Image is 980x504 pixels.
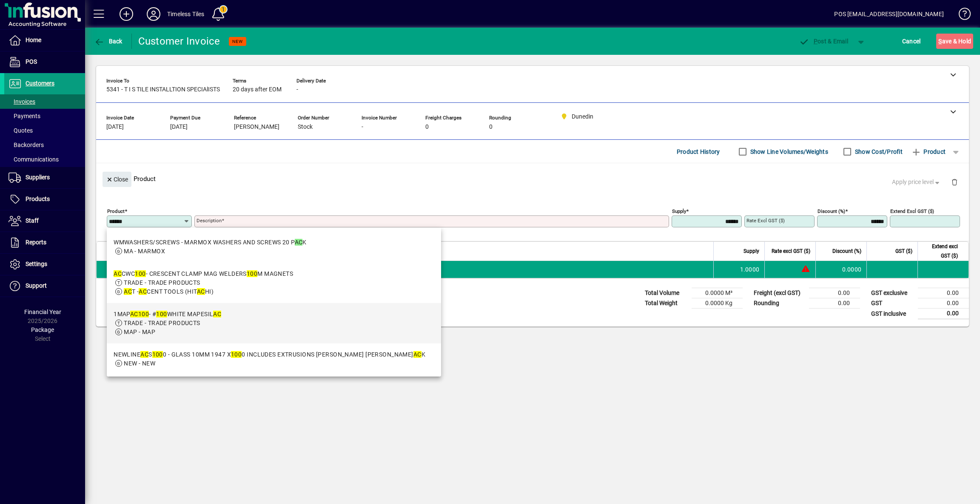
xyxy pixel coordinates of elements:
[26,195,50,202] span: Products
[890,208,934,214] mat-label: Extend excl GST ($)
[26,239,46,246] span: Reports
[9,142,44,148] span: Backorders
[295,239,303,246] em: AC
[952,2,969,29] a: Knowledge Base
[799,38,848,45] span: ost & Email
[892,178,941,187] span: Apply price level
[233,86,282,93] span: 20 days after EOM
[124,328,155,335] span: MAP - MAP
[26,282,47,289] span: Support
[124,248,165,255] span: MA - MARMOX
[4,210,85,232] a: Staff
[4,254,85,275] a: Settings
[867,298,918,309] td: GST
[107,231,441,263] mat-option: WMWASHERS/SCREWS - MARMOX WASHERS AND SCREWS 20 PACK
[124,288,214,295] span: T - CENT TOOLS (HIT HI)
[641,298,692,309] td: Total Weight
[425,124,429,130] span: 0
[923,242,958,260] span: Extend excl GST ($)
[130,311,138,317] em: AC
[213,311,221,317] em: AC
[4,138,85,152] a: Backorders
[247,270,257,277] em: 100
[138,311,149,317] em: 100
[938,34,971,48] span: ave & Hold
[107,303,441,343] mat-option: 1MAPAC100 - #100 WHITE MAPESIL AC
[672,208,686,214] mat-label: Supply
[167,7,204,21] div: Timeless Tiles
[138,34,220,48] div: Customer Invoice
[795,34,852,49] button: Post & Email
[85,34,132,49] app-page-header-button: Back
[24,309,61,315] span: Financial Year
[156,311,167,317] em: 100
[673,144,724,159] button: Product History
[124,279,200,286] span: TRADE - TRADE PRODUCTS
[9,156,59,163] span: Communications
[749,288,809,298] td: Freight (excl GST)
[413,351,422,358] em: AC
[114,310,221,319] div: 1MAP - # WHITE MAPESIL
[744,246,759,256] span: Supply
[107,263,441,303] mat-option: ACCWC100 - CRESCENT CLAMP MAG WELDERS 100M MAGNETS
[902,34,921,48] span: Cancel
[170,124,188,130] span: [DATE]
[106,124,124,130] span: [DATE]
[124,288,132,295] em: AC
[815,261,866,278] td: 0.0000
[4,109,85,123] a: Payments
[936,34,973,49] button: Save & Hold
[944,172,965,192] button: Delete
[4,275,85,297] a: Support
[4,123,85,138] a: Quotes
[234,124,279,130] span: [PERSON_NAME]
[692,288,743,298] td: 0.0000 M³
[918,288,969,298] td: 0.00
[809,288,860,298] td: 0.00
[107,375,441,406] mat-option: CDKKFAC1000 - LITHOFIN KF ACTIVE CLEAN 1L
[26,58,37,65] span: POS
[197,288,205,295] em: AC
[867,309,918,319] td: GST inclusive
[677,145,720,159] span: Product History
[94,38,122,45] span: Back
[853,147,903,156] label: Show Cost/Profit
[103,172,131,187] button: Close
[4,30,85,51] a: Home
[106,86,220,93] span: 5341 - T I S TILE INSTALLTION SPECIAlISTS
[124,320,200,326] span: TRADE - TRADE PRODUCTS
[4,152,85,167] a: Communications
[114,350,425,359] div: NEWLINE S 0 - GLASS 10MM 1947 X 0 INCLUDES EXTRUSIONS [PERSON_NAME] [PERSON_NAME] K
[489,124,493,130] span: 0
[26,260,47,267] span: Settings
[100,175,134,183] app-page-header-button: Close
[140,6,167,22] button: Profile
[114,269,293,278] div: CWC - CRESCENT CLAMP MAG WELDERS M MAGNETS
[749,147,828,156] label: Show Line Volumes/Weights
[918,309,969,319] td: 0.00
[107,208,125,214] mat-label: Product
[26,174,50,181] span: Suppliers
[4,167,85,188] a: Suppliers
[814,38,818,45] span: P
[106,173,128,187] span: Close
[96,163,969,194] div: Product
[31,326,54,333] span: Package
[4,94,85,109] a: Invoices
[26,80,54,87] span: Customers
[918,298,969,309] td: 0.00
[107,343,441,375] mat-option: NEWLINE ACS1000 - GLASS 10MM 1947 X 1000 INCLUDES EXTRUSIONS MATT BLACK
[692,298,743,309] td: 0.0000 Kg
[92,34,125,49] button: Back
[944,178,965,186] app-page-header-button: Delete
[867,288,918,298] td: GST exclusive
[362,124,363,130] span: -
[4,189,85,210] a: Products
[124,360,155,367] span: NEW - NEW
[809,298,860,309] td: 0.00
[818,208,845,214] mat-label: Discount (%)
[197,218,222,224] mat-label: Description
[641,288,692,298] td: Total Volume
[135,270,145,277] em: 100
[772,246,810,256] span: Rate excl GST ($)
